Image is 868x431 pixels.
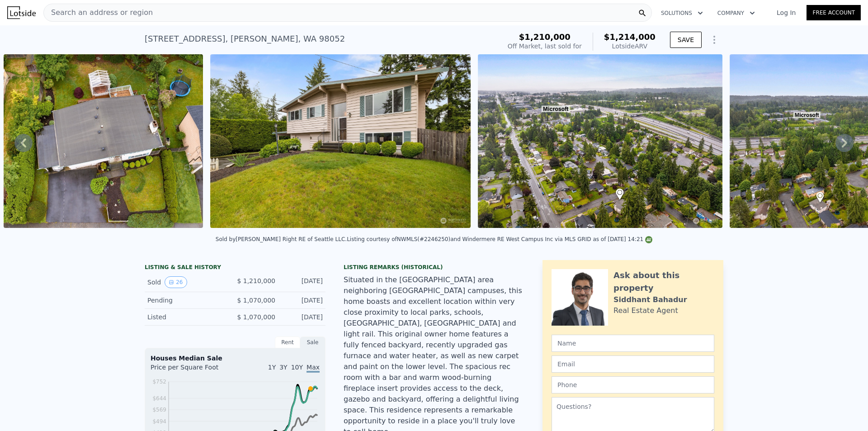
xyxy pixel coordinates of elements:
[613,305,678,316] div: Real Estate Agent
[237,297,275,304] span: $ 1,070,000
[807,5,861,20] a: Free Account
[347,236,652,242] div: Listing courtesy of NWMLS (#2246250) and Windermere RE West Campus Inc via MLS GRID as of [DATE] ...
[552,335,714,352] input: Name
[654,5,710,21] button: Solutions
[147,276,228,288] div: Sold
[152,407,166,413] tspan: $569
[508,42,582,51] div: Off Market, last sold for
[283,313,323,322] div: [DATE]
[44,7,153,18] span: Search an address or region
[519,32,571,42] span: $1,210,000
[478,54,722,228] img: Sale: 119738249 Parcel: 97557270
[552,376,714,393] input: Phone
[710,5,762,21] button: Company
[216,236,347,242] div: Sold by [PERSON_NAME] Right RE of Seattle LLC .
[147,313,228,322] div: Listed
[268,364,276,371] span: 1Y
[670,32,702,48] button: SAVE
[152,418,166,425] tspan: $494
[275,336,300,348] div: Rent
[237,277,275,284] span: $ 1,210,000
[766,8,807,17] a: Log In
[151,354,320,363] div: Houses Median Sale
[151,363,235,377] div: Price per Square Foot
[152,395,166,402] tspan: $644
[147,296,228,305] div: Pending
[237,313,275,321] span: $ 1,070,000
[279,364,287,371] span: 3Y
[613,294,687,305] div: Siddhant Bahadur
[165,276,187,288] button: View historical data
[145,264,325,273] div: LISTING & SALE HISTORY
[283,276,323,288] div: [DATE]
[552,355,714,373] input: Email
[307,364,320,373] span: Max
[300,336,325,348] div: Sale
[604,42,656,51] div: Lotside ARV
[291,364,303,371] span: 10Y
[210,54,471,228] img: Sale: 119738249 Parcel: 97557270
[283,296,323,305] div: [DATE]
[613,269,714,294] div: Ask about this property
[344,264,524,271] div: Listing Remarks (Historical)
[705,31,723,49] button: Show Options
[145,33,345,45] div: [STREET_ADDRESS] , [PERSON_NAME] , WA 98052
[7,6,36,19] img: Lotside
[152,379,166,385] tspan: $752
[645,236,652,243] img: NWMLS Logo
[604,32,656,42] span: $1,214,000
[4,54,203,228] img: Sale: 119738249 Parcel: 97557270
